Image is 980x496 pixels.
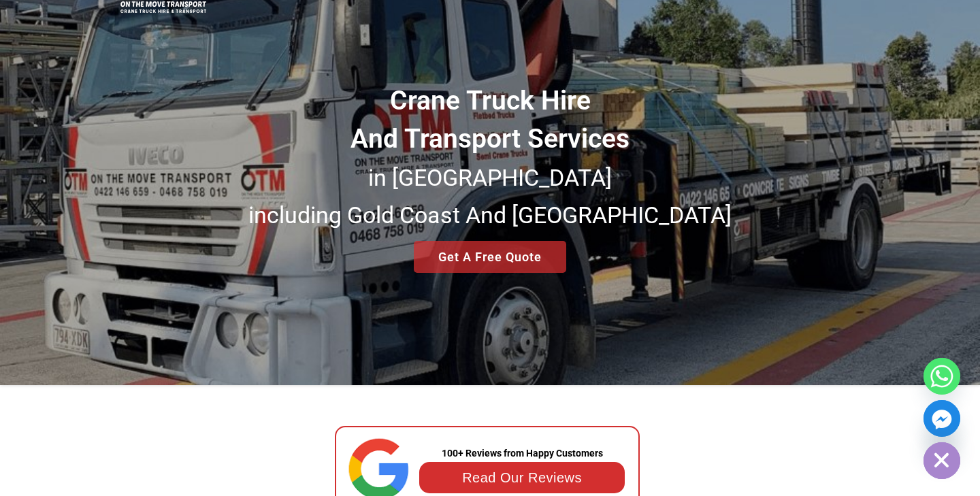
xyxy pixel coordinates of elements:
a: Whatsapp [924,358,960,395]
a: Read Our Reviews [462,470,582,485]
a: Facebook_Messenger [924,400,960,437]
strong: 100+ Reviews from Happy Customers [442,448,603,459]
small: in [GEOGRAPHIC_DATA] including Gold Coast And [GEOGRAPHIC_DATA] [248,164,732,229]
a: Get A Free Quote [414,241,566,273]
